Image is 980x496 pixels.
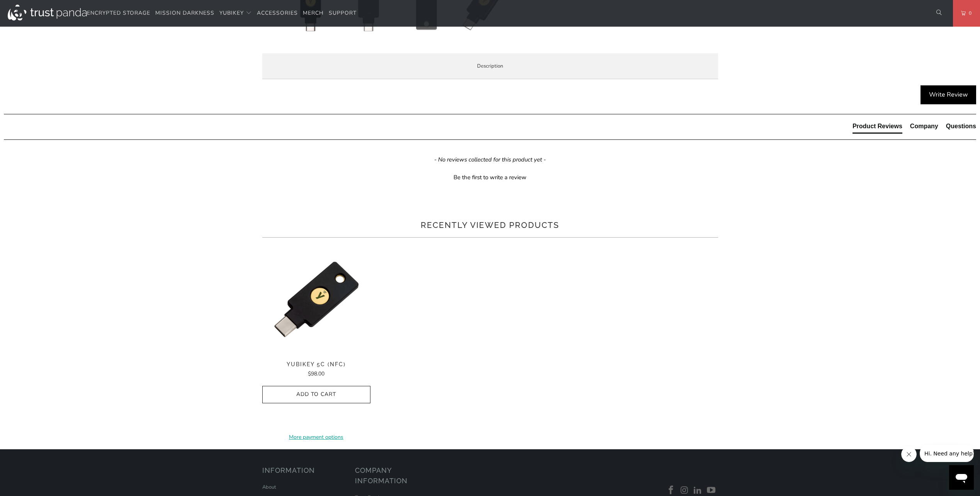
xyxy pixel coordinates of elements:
[87,4,357,22] nav: Translation missing: en.navigation.header.main_nav
[262,386,370,403] button: Add to Cart
[706,486,717,496] a: Trust Panda Australia on YouTube
[270,391,362,398] span: Add to Cart
[679,486,690,496] a: Trust Panda Australia on Instagram
[910,122,938,131] div: Company
[692,486,704,496] a: Trust Panda Australia on LinkedIn
[5,5,56,12] span: Hi. Need any help?
[308,370,324,377] span: $98.00
[87,9,150,17] span: Encrypted Storage
[155,4,214,22] a: Mission Darkness
[901,447,917,462] iframe: Close message
[257,9,298,17] span: Accessories
[921,85,976,105] div: Write Review
[966,9,972,17] span: 0
[8,5,87,20] img: Trust Panda Australia
[262,361,370,378] a: YubiKey 5C (NFC) $98.00
[329,4,357,22] a: Support
[4,172,976,182] div: Be the first to write a review
[946,122,976,131] div: Questions
[303,4,324,22] a: Merch
[257,4,298,22] a: Accessories
[262,53,718,79] label: Description
[219,4,252,22] summary: YubiKey
[434,156,546,164] em: - No reviews collected for this product yet -
[87,4,150,22] a: Encrypted Storage
[853,122,976,138] div: Reviews Tabs
[853,122,902,131] div: Product Reviews
[155,9,214,17] span: Mission Darkness
[303,9,324,17] span: Merch
[329,9,357,17] span: Support
[949,465,974,490] iframe: Button to launch messaging window
[920,445,974,462] iframe: Message from company
[262,219,718,231] h2: Recently viewed products
[666,486,677,496] a: Trust Panda Australia on Facebook
[262,433,370,442] a: More payment options
[262,484,276,491] a: About
[262,361,370,368] span: YubiKey 5C (NFC)
[219,9,244,17] span: YubiKey
[453,173,527,182] div: Be the first to write a review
